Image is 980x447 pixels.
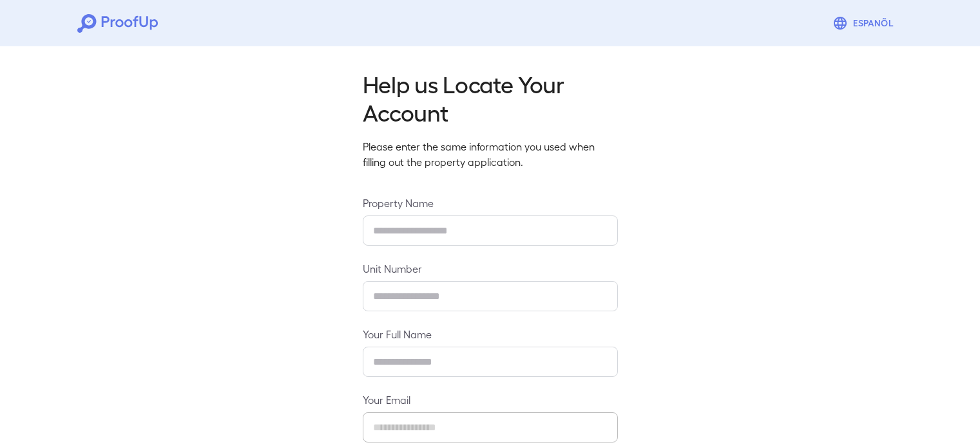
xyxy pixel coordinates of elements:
[363,196,618,210] label: Property Name
[363,392,618,407] label: Your Email
[363,69,618,126] h2: Help us Locate Your Account
[363,261,618,276] label: Unit Number
[363,139,618,170] p: Please enter the same information you used when filling out the property application.
[363,327,618,342] label: Your Full Name
[827,10,903,36] button: Espanõl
